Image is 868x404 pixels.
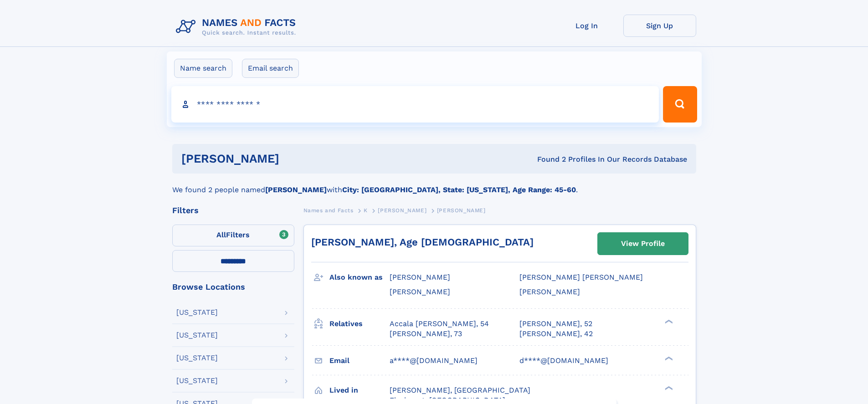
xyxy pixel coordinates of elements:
span: [PERSON_NAME] [437,207,486,214]
a: K [364,205,368,216]
input: search input [171,86,659,123]
div: ❯ [663,385,673,391]
a: [PERSON_NAME], 42 [519,329,593,339]
div: [US_STATE] [176,309,218,316]
div: [US_STATE] [176,354,218,362]
div: View Profile [621,233,665,254]
label: Name search [174,59,232,78]
span: [PERSON_NAME], [GEOGRAPHIC_DATA] [390,386,530,394]
h3: Email [329,353,390,368]
label: Filters [172,225,294,246]
span: [PERSON_NAME] [PERSON_NAME] [519,273,643,281]
a: [PERSON_NAME], Age [DEMOGRAPHIC_DATA] [311,236,534,248]
b: City: [GEOGRAPHIC_DATA], State: [US_STATE], Age Range: 45-60 [342,185,576,194]
div: ❯ [663,318,673,324]
span: K [364,207,368,214]
h1: [PERSON_NAME] [181,153,408,164]
div: Filters [172,206,294,215]
span: [PERSON_NAME] [519,287,580,296]
a: [PERSON_NAME] [378,205,426,216]
a: View Profile [598,233,688,255]
span: [PERSON_NAME] [390,273,450,281]
span: [PERSON_NAME] [390,287,450,296]
h3: Lived in [329,383,390,398]
h3: Also known as [329,270,390,285]
a: Names and Facts [303,205,354,216]
div: [US_STATE] [176,377,218,384]
a: [PERSON_NAME], 73 [390,329,462,339]
div: We found 2 people named with . [172,174,696,195]
div: Found 2 Profiles In Our Records Database [408,154,687,164]
a: Accala [PERSON_NAME], 54 [390,319,489,329]
h3: Relatives [329,316,390,332]
div: [US_STATE] [176,332,218,339]
img: Logo Names and Facts [172,15,303,39]
a: [PERSON_NAME], 52 [519,319,592,329]
div: ❯ [663,355,673,361]
span: [PERSON_NAME] [378,207,426,214]
b: [PERSON_NAME] [265,185,327,194]
a: Sign Up [623,15,696,37]
button: Search Button [663,86,697,123]
label: Email search [242,59,299,78]
span: All [216,230,226,239]
div: Browse Locations [172,283,294,291]
a: Log In [550,15,623,37]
